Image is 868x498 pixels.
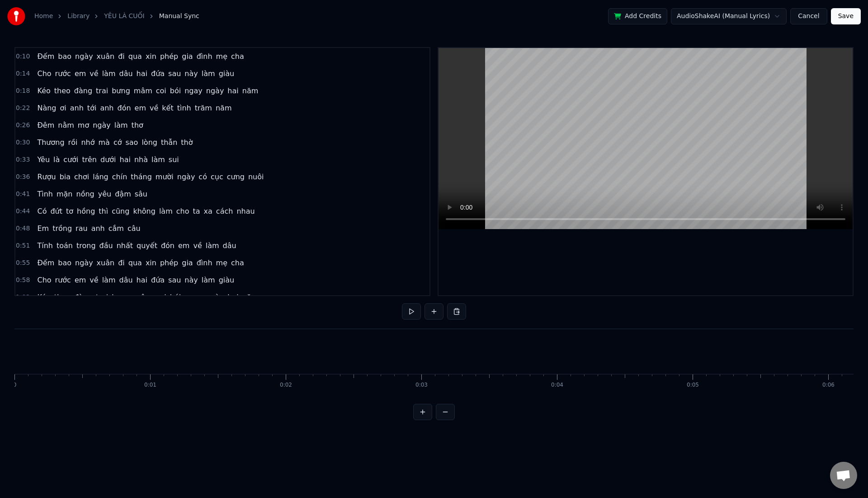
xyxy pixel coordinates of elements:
[215,103,233,113] span: năm
[159,258,179,268] span: phép
[192,240,203,251] span: về
[36,120,55,130] span: Đêm
[131,120,144,130] span: thơ
[133,292,153,302] span: mâm
[687,382,699,389] div: 0:05
[65,206,74,216] span: tơ
[118,275,133,285] span: dâu
[108,223,125,234] span: cắm
[226,172,245,182] span: cưng
[205,292,225,302] span: ngày
[16,138,30,147] span: 0:30
[181,51,193,62] span: gia
[111,172,128,182] span: chín
[133,86,153,96] span: mâm
[76,206,96,216] span: hồng
[194,103,213,113] span: trăm
[36,258,55,268] span: Đếm
[161,103,174,113] span: kết
[53,292,71,302] span: theo
[34,12,53,21] a: Home
[36,137,65,148] span: Thương
[159,12,199,21] span: Manual Sync
[218,275,236,285] span: giàu
[226,86,239,96] span: hai
[241,86,259,96] span: năm
[118,68,133,79] span: dâu
[36,223,50,234] span: Em
[52,154,61,165] span: là
[184,68,198,79] span: này
[155,172,175,182] span: mười
[36,292,51,302] span: Kéo
[54,275,72,285] span: rước
[136,68,148,79] span: hai
[57,120,75,130] span: nằm
[99,240,114,251] span: đầu
[280,382,292,389] div: 0:02
[167,68,182,79] span: sau
[92,120,112,130] span: ngày
[127,223,142,234] span: câu
[116,103,132,113] span: đón
[86,103,98,113] span: tới
[230,258,245,268] span: cha
[169,86,182,96] span: bói
[136,240,158,251] span: quyết
[145,51,157,62] span: xin
[16,293,30,302] span: 1:02
[167,275,182,285] span: sau
[134,189,148,199] span: sâu
[181,258,193,268] span: gia
[114,189,132,199] span: đậm
[69,103,85,113] span: anh
[95,292,109,302] span: trai
[73,86,93,96] span: đàng
[196,51,213,62] span: đình
[132,206,156,216] span: không
[36,68,52,79] span: Cho
[16,104,30,113] span: 0:22
[81,154,98,165] span: trên
[205,240,220,251] span: làm
[203,206,213,216] span: xa
[111,292,131,302] span: bưng
[134,103,147,113] span: em
[176,172,196,182] span: ngày
[117,51,126,62] span: đi
[116,240,134,251] span: nhất
[96,51,116,62] span: xuân
[36,172,57,182] span: Rượu
[34,12,199,21] nav: breadcrumb
[62,154,79,165] span: cưới
[145,258,157,268] span: xin
[196,258,213,268] span: đình
[151,154,166,165] span: làm
[141,137,158,148] span: lòng
[236,206,255,216] span: nhau
[67,12,90,21] a: Library
[215,258,228,268] span: mẹ
[226,292,239,302] span: hai
[160,137,178,148] span: thẫn
[119,154,132,165] span: hai
[67,137,79,148] span: rồi
[75,223,89,234] span: rau
[111,206,130,216] span: cũng
[215,51,228,62] span: mẹ
[158,206,174,216] span: làm
[176,103,192,113] span: tình
[92,172,109,182] span: láng
[36,240,54,251] span: Tính
[16,207,30,216] span: 0:44
[53,86,71,96] span: theo
[74,258,94,268] span: ngày
[16,276,30,285] span: 0:58
[98,206,109,216] span: thì
[16,172,30,182] span: 0:36
[222,240,237,251] span: dâu
[73,172,90,182] span: chơi
[52,223,73,234] span: trồng
[36,103,57,113] span: Nàng
[150,68,165,79] span: đứa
